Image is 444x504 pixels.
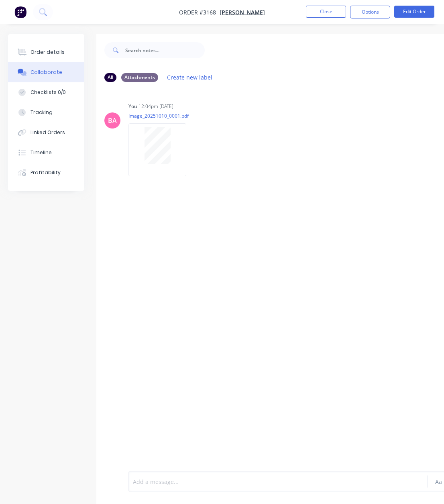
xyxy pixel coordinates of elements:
button: Aa [434,477,443,486]
div: BA [108,116,117,125]
button: Options [350,6,390,18]
button: Edit Order [394,6,434,18]
button: Timeline [8,143,84,163]
input: Search notes... [125,42,205,58]
button: Checklists 0/0 [8,82,84,102]
div: Timeline [31,149,52,156]
img: Factory [14,6,26,18]
button: Profitability [8,163,84,183]
a: [PERSON_NAME] [220,8,265,16]
p: Image_20251010_0001.pdf [128,112,194,119]
button: Collaborate [8,62,84,82]
div: All [104,73,116,82]
div: Checklists 0/0 [31,89,66,96]
div: Attachments [121,73,158,82]
button: Tracking [8,102,84,122]
span: Order #3168 - [179,8,220,16]
div: Order details [31,49,65,56]
div: 12:04pm [DATE] [138,103,173,110]
div: Linked Orders [31,129,65,136]
div: Tracking [31,109,53,116]
button: Order details [8,42,84,62]
button: Close [306,6,346,18]
button: Linked Orders [8,122,84,143]
div: Profitability [31,169,61,176]
button: Create new label [163,72,217,83]
div: Collaborate [31,69,62,76]
div: You [128,103,137,110]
